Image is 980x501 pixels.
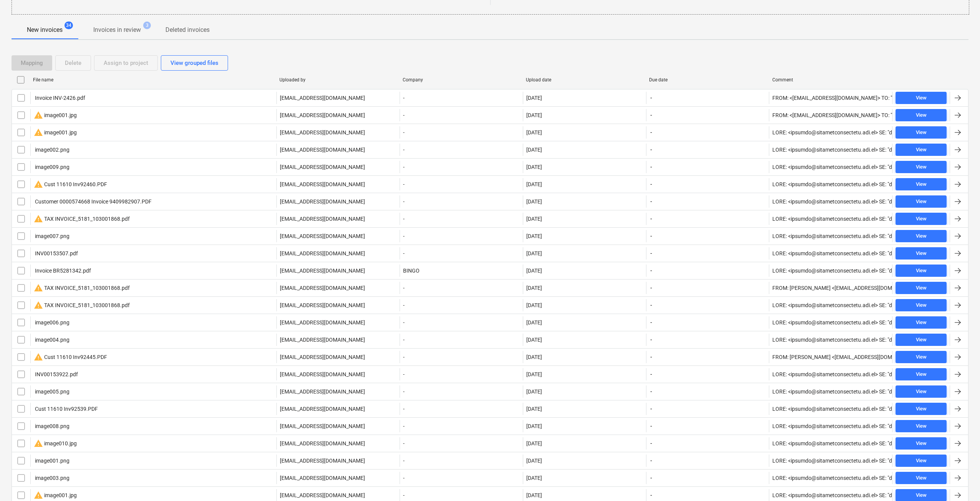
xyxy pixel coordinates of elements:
button: View [896,403,947,415]
span: - [649,319,653,326]
span: - [649,405,653,413]
button: View [896,437,947,450]
div: - [400,144,523,156]
span: - [649,129,653,136]
span: - [649,232,653,240]
button: View [896,265,947,277]
div: image005.png [34,389,69,395]
div: [DATE] [526,198,542,205]
span: - [649,111,653,119]
div: View [916,439,927,448]
div: image001.jpg [34,128,77,137]
button: View [896,178,947,190]
div: [DATE] [526,250,542,256]
div: [DATE] [526,458,542,464]
span: warning [34,128,43,137]
button: View [896,455,947,467]
p: [EMAIL_ADDRESS][DOMAIN_NAME] [280,232,365,240]
div: [DATE] [526,319,542,326]
p: [EMAIL_ADDRESS][DOMAIN_NAME] [280,284,365,292]
div: - [400,316,523,329]
div: image003.png [34,475,69,481]
p: [EMAIL_ADDRESS][DOMAIN_NAME] [280,353,365,361]
span: - [649,457,653,465]
p: [EMAIL_ADDRESS][DOMAIN_NAME] [280,491,365,499]
div: [DATE] [526,475,542,481]
div: - [400,455,523,467]
div: - [400,247,523,260]
div: View [916,336,927,344]
button: View [896,126,947,139]
p: [EMAIL_ADDRESS][DOMAIN_NAME] [280,474,365,482]
button: View grouped files [161,55,228,71]
div: [DATE] [526,216,542,222]
div: [DATE] [526,233,542,239]
iframe: Chat Widget [942,464,980,501]
div: - [400,126,523,139]
div: View [916,387,927,396]
div: [DATE] [526,371,542,377]
p: [EMAIL_ADDRESS][DOMAIN_NAME] [280,301,365,309]
div: - [400,437,523,450]
div: View [916,422,927,431]
span: - [649,422,653,430]
div: INV00153507.pdf [34,250,78,256]
span: - [649,440,653,447]
button: View [896,385,947,398]
button: View [896,351,947,363]
p: New invoices [27,25,63,35]
div: View [916,284,927,293]
button: View [896,316,947,329]
div: View [916,232,927,241]
button: View [896,161,947,173]
div: - [400,195,523,208]
span: warning [34,111,43,120]
span: - [649,336,653,344]
span: - [649,94,653,102]
div: - [400,213,523,225]
div: - [400,403,523,415]
p: [EMAIL_ADDRESS][DOMAIN_NAME] [280,129,365,136]
div: [DATE] [526,112,542,118]
div: TAX INVOICE_5181_103001868.pdf [34,283,130,293]
span: - [649,301,653,309]
p: [EMAIL_ADDRESS][DOMAIN_NAME] [280,215,365,223]
span: 34 [64,21,73,29]
p: [EMAIL_ADDRESS][DOMAIN_NAME] [280,370,365,378]
p: [EMAIL_ADDRESS][DOMAIN_NAME] [280,267,365,274]
button: View [896,109,947,121]
div: View [916,111,927,120]
div: - [400,472,523,484]
button: View [896,144,947,156]
div: image001.png [34,458,69,464]
span: - [649,388,653,395]
div: View [916,405,927,413]
p: [EMAIL_ADDRESS][DOMAIN_NAME] [280,440,365,447]
div: - [400,230,523,242]
span: warning [34,439,43,448]
div: - [400,178,523,190]
span: - [649,370,653,378]
button: View [896,92,947,104]
div: [DATE] [526,354,542,360]
button: View [896,368,947,380]
span: - [649,474,653,482]
div: File name [33,77,273,83]
p: [EMAIL_ADDRESS][DOMAIN_NAME] [280,198,365,205]
div: View [916,353,927,362]
span: warning [34,301,43,310]
div: Invoice INV-2426.pdf [34,95,85,101]
div: [DATE] [526,147,542,153]
div: View [916,94,927,103]
span: warning [34,352,43,362]
div: TAX INVOICE_5181_103001868.pdf [34,214,130,223]
div: - [400,282,523,294]
div: image007.png [34,233,69,239]
div: Cust 11610 Inv92445.PDF [34,352,107,362]
div: image006.png [34,319,69,326]
div: Due date [649,77,766,83]
div: - [400,299,523,311]
div: View [916,146,927,154]
div: View [916,456,927,465]
p: [EMAIL_ADDRESS][DOMAIN_NAME] [280,94,365,102]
